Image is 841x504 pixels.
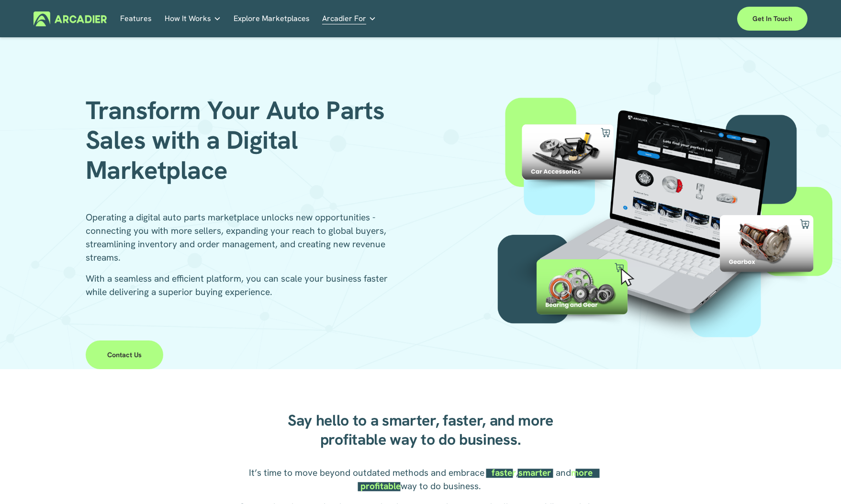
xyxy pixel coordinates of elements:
[737,7,807,31] a: Get in touch
[234,11,310,26] a: Explore Marketplaces
[360,467,595,492] strong: more profitable
[86,211,389,264] p: Operating a digital auto parts marketplace unlocks new opportunities - connecting you with more s...
[34,11,107,26] img: Arcadier
[229,466,612,493] p: It’s time to move beyond outdated methods and embrace a , , and way to do business.
[86,340,164,369] a: Contact Us
[322,12,366,25] span: Arcadier For
[518,467,551,479] strong: smarter
[86,96,417,185] h1: Transform Your Auto Parts Sales with a Digital Marketplace
[86,272,389,299] p: With a seamless and efficient platform, you can scale your business faster while delivering a sup...
[165,12,211,25] span: How It Works
[322,11,376,26] a: folder dropdown
[165,11,221,26] a: folder dropdown
[492,467,516,479] strong: faster
[288,410,557,449] strong: Say hello to a smarter, faster, and more profitable way to do business.
[120,11,152,26] a: Features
